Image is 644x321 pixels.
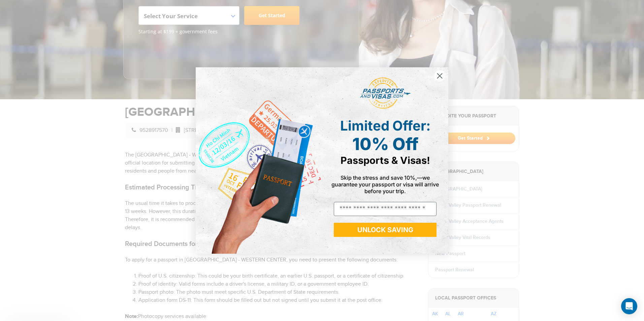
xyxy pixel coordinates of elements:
[434,70,446,82] button: Close dialog
[621,298,637,314] div: Open Intercom Messenger
[196,67,322,253] img: de9cda0d-0715-46ca-9a25-073762a91ba7.png
[340,117,430,134] span: Limited Offer:
[334,223,437,237] button: UNLOCK SAVING
[341,154,430,166] span: Passports & Visas!
[352,134,418,154] span: 10% Off
[331,174,439,194] span: Skip the stress and save 10%,—we guarantee your passport or visa will arrive before your trip.
[360,77,411,109] img: passports and visas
